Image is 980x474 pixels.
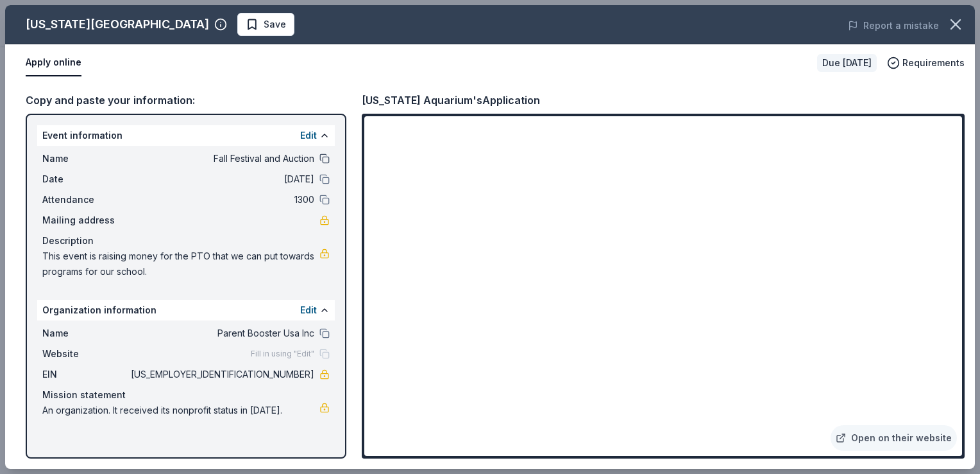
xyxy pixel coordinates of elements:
div: Mission statement [42,387,330,403]
a: Open on their website [831,425,957,451]
button: Save [237,13,294,36]
span: Website [42,346,128,362]
span: Date [42,171,128,187]
span: Parent Booster Usa Inc [128,326,314,341]
span: Save [264,17,286,32]
div: [US_STATE] Aquarium's Application [362,92,540,109]
span: Name [42,326,128,341]
button: Report a mistake [848,18,939,33]
span: Mailing address [42,213,128,228]
div: Event information [37,125,335,146]
span: [DATE] [128,171,314,187]
span: Name [42,151,128,166]
div: Copy and paste your information: [26,92,346,109]
span: Fill in using "Edit" [251,349,314,359]
div: [US_STATE][GEOGRAPHIC_DATA] [26,14,209,35]
span: Attendance [42,192,128,207]
button: Apply online [26,49,81,76]
button: Edit [300,303,317,318]
span: EIN [42,367,128,382]
div: Due [DATE] [817,54,877,72]
span: An organization. It received its nonprofit status in [DATE]. [42,403,319,418]
span: Fall Festival and Auction [128,151,314,166]
div: Description [42,233,330,249]
span: Requirements [902,55,965,71]
button: Edit [300,128,317,143]
span: This event is raising money for the PTO that we can put towards programs for our school. [42,249,319,279]
span: 1300 [128,192,314,207]
div: Organization information [37,300,335,320]
span: [US_EMPLOYER_IDENTIFICATION_NUMBER] [128,367,314,382]
button: Requirements [887,55,965,71]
